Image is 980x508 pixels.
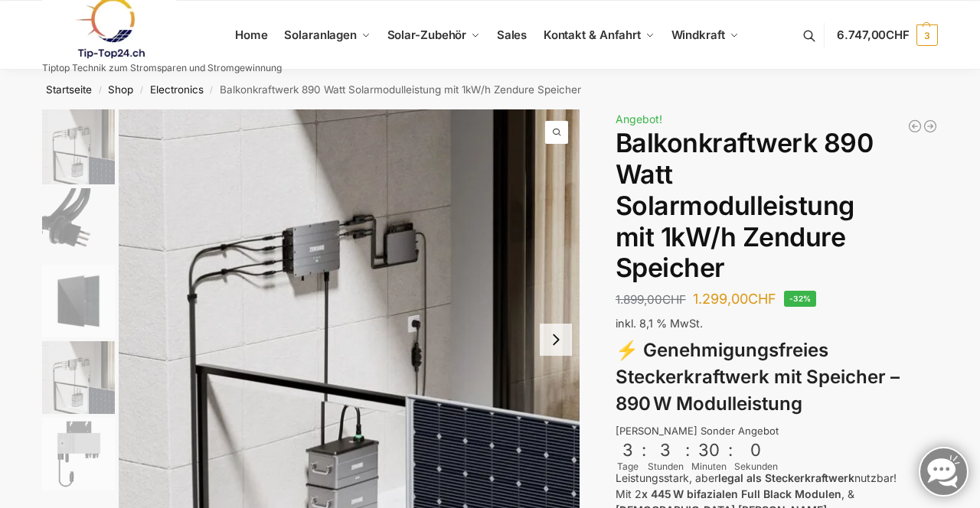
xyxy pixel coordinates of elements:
[693,291,776,307] bdi: 1.299,00
[15,70,965,109] nav: Breadcrumb
[642,440,646,470] div: :
[540,324,572,356] button: Next slide
[693,440,725,460] div: 30
[671,28,725,42] span: Windkraft
[616,128,938,284] h1: Balkonkraftwerk 890 Watt Solarmodulleistung mit 1kW/h Zendure Speicher
[616,292,686,307] bdi: 1.899,00
[784,291,817,307] span: -32%
[490,1,533,70] a: Sales
[916,24,938,46] span: 3
[642,487,841,500] strong: x 445 W bifazialen Full Black Modulen
[907,119,923,134] a: Balkonkraftwerk 890 Watt Solarmodulleistung mit 2kW/h Zendure Speicher
[108,83,133,96] a: Shop
[616,337,938,417] h3: ⚡ Genehmigungsfreies Steckerkraftwerk mit Speicher – 890 W Modulleistung
[691,460,727,474] div: Minuten
[617,440,639,460] div: 3
[204,84,220,96] span: /
[133,84,149,96] span: /
[728,440,733,470] div: :
[537,1,661,70] a: Kontakt & Anfahrt
[648,460,684,474] div: Stunden
[616,112,662,125] span: Angebot!
[616,317,703,330] span: inkl. 8,1 % MwSt.
[649,440,682,460] div: 3
[748,291,776,307] span: CHF
[544,28,641,42] span: Kontakt & Anfahrt
[734,460,778,474] div: Sekunden
[736,440,776,460] div: 0
[46,83,92,96] a: Startseite
[837,12,938,58] a: 6.747,00CHF 3
[837,28,910,42] span: 6.747,00
[42,188,115,261] img: Anschlusskabel-3meter_schweizer-stecker
[665,1,745,70] a: Windkraft
[616,460,640,474] div: Tage
[616,424,938,439] div: [PERSON_NAME] Sonder Angebot
[278,1,377,70] a: Solaranlagen
[42,63,282,73] p: Tiptop Technik zum Stromsparen und Stromgewinnung
[42,341,115,414] img: Zendure-solar-flow-Batteriespeicher für Balkonkraftwerke
[387,28,467,42] span: Solar-Zubehör
[685,440,690,470] div: :
[42,418,115,490] img: nep-microwechselrichter-600w
[42,265,115,337] img: Maysun
[662,292,686,307] span: CHF
[150,83,204,96] a: Electronics
[42,109,115,184] img: Zendure-solar-flow-Batteriespeicher für Balkonkraftwerke
[718,471,854,484] strong: legal als Steckerkraftwerk
[284,28,357,42] span: Solaranlagen
[886,28,910,42] span: CHF
[923,119,938,134] a: Steckerkraftwerk mit 4 KW Speicher und 8 Solarmodulen mit 3600 Watt
[381,1,486,70] a: Solar-Zubehör
[497,28,528,42] span: Sales
[92,84,108,96] span: /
